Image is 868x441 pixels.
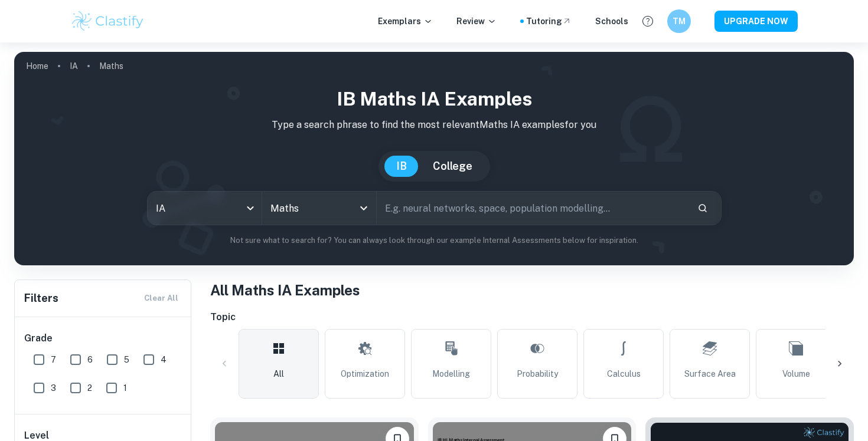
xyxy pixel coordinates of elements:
span: Optimization [341,367,389,380]
span: 1 [123,381,127,394]
p: Not sure what to search for? You can always look through our example Internal Assessments below f... [24,235,844,246]
p: Review [456,15,497,28]
span: 3 [51,381,56,394]
img: profile cover [14,52,854,265]
h6: Filters [24,290,58,307]
button: Open [355,200,372,216]
p: Maths [99,60,123,73]
p: Type a search phrase to find the most relevant Maths IA examples for you [24,118,844,132]
h6: TM [673,15,686,28]
p: Exemplars [378,15,433,28]
h1: IB Maths IA examples [24,85,844,113]
h6: Grade [24,331,182,345]
span: All [273,367,284,380]
a: Home [26,58,48,74]
button: TM [667,9,691,33]
a: Tutoring [526,15,572,28]
span: Modelling [432,367,470,380]
input: E.g. neural networks, space, population modelling... [377,192,688,225]
span: 7 [51,353,56,366]
a: Schools [595,15,628,28]
div: IA [148,192,262,225]
span: Volume [782,367,810,380]
button: IB [384,156,419,177]
a: IA [70,58,78,74]
button: Search [693,198,713,218]
span: 4 [161,353,167,366]
span: 6 [87,353,93,366]
span: Surface Area [684,367,736,380]
button: UPGRADE NOW [714,11,798,32]
span: Calculus [607,367,641,380]
span: 2 [87,381,92,394]
h6: Topic [210,310,854,324]
button: College [421,156,484,177]
h1: All Maths IA Examples [210,279,854,301]
span: Probability [517,367,558,380]
button: Help and Feedback [638,11,658,31]
span: 5 [124,353,129,366]
img: Clastify logo [70,9,145,33]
